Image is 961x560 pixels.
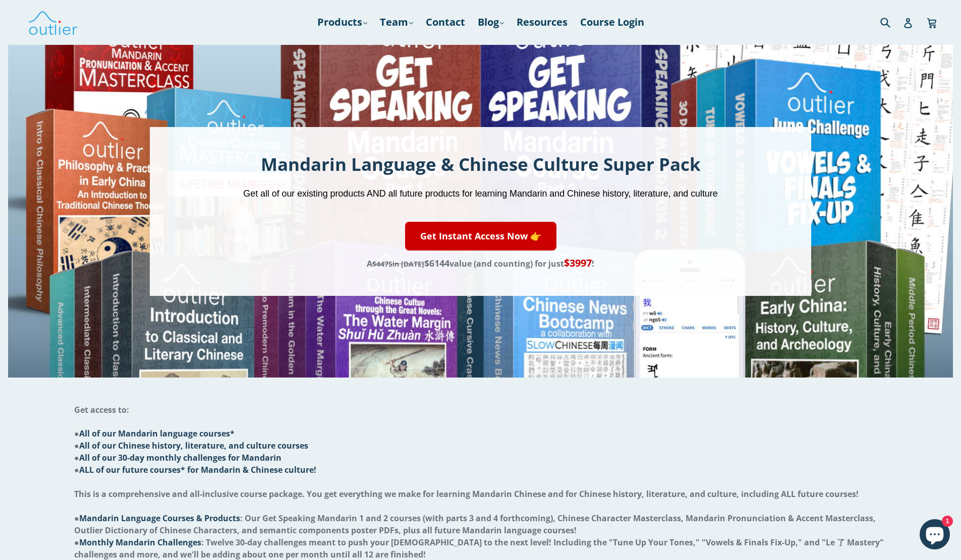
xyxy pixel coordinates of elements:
[473,13,509,31] a: Blog
[243,189,717,199] span: Get all of our existing products AND all future products for learning Mandarin and Chinese histor...
[312,13,372,31] a: Products
[79,428,235,439] span: All of our Mandarin language courses*
[79,464,316,475] span: ALL of our future courses* for Mandarin & Chinese culture!
[74,464,316,475] span: ●
[74,537,884,560] span: ● : Twelve 30-day challenges meant to push your [DEMOGRAPHIC_DATA] to the next level! Including t...
[242,152,718,176] h1: Mandarin Language & Chinese Culture Super Pack
[878,12,906,32] input: Search
[375,13,418,31] a: Team
[74,513,876,536] span: ● : Our Get Speaking Mandarin 1 and 2 courses (with parts 3 and 4 forthcoming), Chinese Character...
[564,256,592,270] span: $3997
[372,259,392,269] span: $4475
[79,537,201,548] span: Monthly Mandarin Challenges
[405,222,556,251] a: Get Instant Access Now 👉
[74,404,129,415] span: Get access to:
[367,258,594,269] span: A value (and counting) for just !
[424,257,449,269] span: $6144
[917,519,953,552] inbox-online-store-chat: Shopify online store chat
[575,13,649,31] a: Course Login
[28,8,78,37] img: Outlier Linguistics
[74,452,281,463] span: ●
[74,488,859,500] span: This is a comprehensive and all-inclusive course package. You get everything we make for learning...
[372,259,424,269] s: in [DATE]
[74,428,235,439] span: ●
[79,440,308,451] span: All of our Chinese history, literature, and culture courses
[421,13,470,31] a: Contact
[79,513,240,524] span: Mandarin Language Courses & Products
[74,440,308,451] span: ●
[79,452,281,463] span: All of our 30-day monthly challenges for Mandarin
[512,13,573,31] a: Resources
